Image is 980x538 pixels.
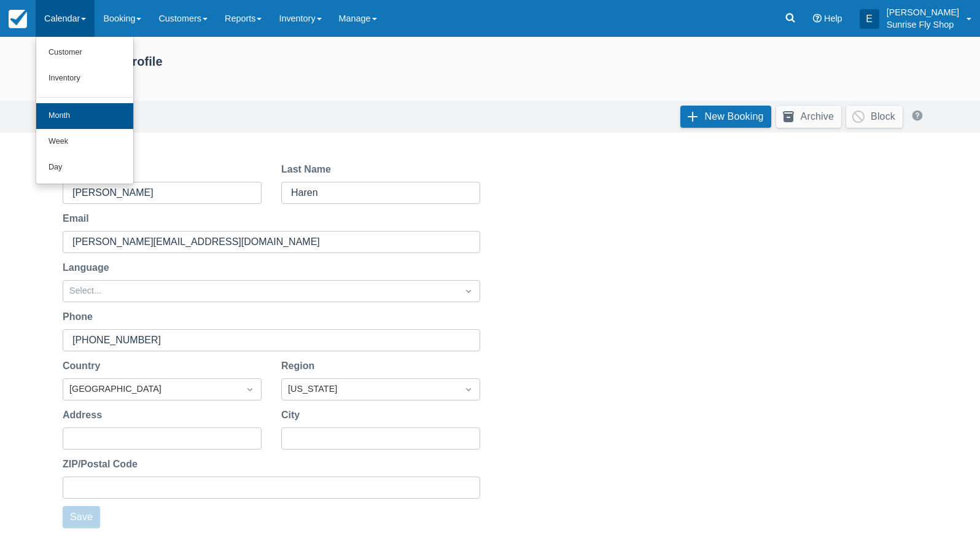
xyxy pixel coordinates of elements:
div: E [860,9,879,29]
label: Email [63,211,94,226]
p: Sunrise Fly Shop [887,18,959,31]
label: ZIP/Postal Code [63,457,142,472]
span: Dropdown icon [462,285,475,297]
label: Region [281,359,319,373]
a: Month [36,103,133,129]
div: Select... [69,284,451,298]
span: Dropdown icon [462,383,475,396]
a: Week [36,129,133,155]
label: Language [63,260,114,275]
div: ACTIVE [48,54,932,86]
span: Dropdown icon [244,383,256,396]
a: Inventory [36,66,133,92]
button: Archive [776,106,841,128]
img: checkfront-main-nav-mini-logo.png [9,10,27,28]
label: Last Name [281,162,336,177]
a: Customer [36,40,133,66]
label: Address [63,408,107,423]
label: Phone [63,310,98,324]
span: Help [824,14,842,23]
p: [PERSON_NAME] [887,6,959,18]
div: Customer Profile [63,54,932,69]
label: City [281,408,305,423]
button: Block [846,106,903,128]
label: Country [63,359,105,373]
a: New Booking [680,106,771,128]
i: Help [813,14,822,23]
a: Day [36,155,133,181]
ul: Calendar [36,37,134,184]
